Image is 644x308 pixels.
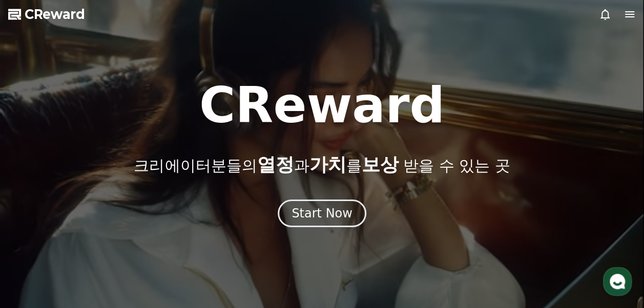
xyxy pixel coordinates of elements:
[94,239,106,247] span: 대화
[68,223,132,249] a: 대화
[199,81,445,130] h1: CReward
[3,223,68,249] a: 홈
[132,223,197,249] a: 설정
[257,154,294,175] span: 열정
[158,238,171,247] span: 설정
[134,155,510,175] p: 크리에이터분들의 과 를 받을 수 있는 곳
[32,238,38,247] span: 홈
[361,154,398,175] span: 보상
[8,6,85,23] a: CReward
[278,200,366,227] button: Start Now
[25,6,85,23] span: CReward
[292,205,352,222] div: Start Now
[309,154,346,175] span: 가치
[278,210,366,219] a: Start Now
